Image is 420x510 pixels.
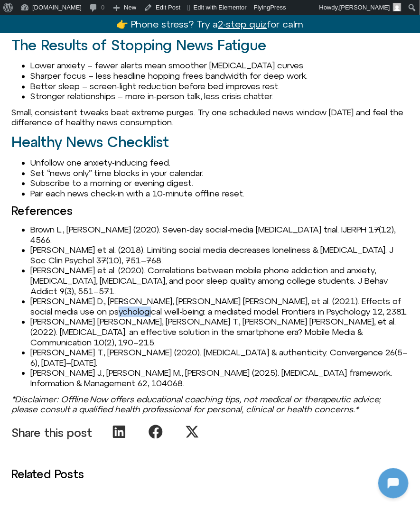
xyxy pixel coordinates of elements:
u: 2-step quiz [218,19,267,29]
em: *Disclaimer: Offline Now offers educational coaching tips, not medical or therapeutic advice; ple... [11,395,381,415]
h2: The Results of Stopping News Fatigue [11,37,409,53]
li: [PERSON_NAME] D., [PERSON_NAME], [PERSON_NAME] [PERSON_NAME], et al. (2021). Effects of social me... [30,297,409,317]
h2: Healthy News Checklist [11,135,409,150]
span: Edit with Elementor [194,4,247,11]
li: [PERSON_NAME] J., [PERSON_NAME] M., [PERSON_NAME] (2025). [MEDICAL_DATA] framework. Information &... [30,368,409,389]
li: [PERSON_NAME] et al. (2020). Correlations between mobile phone addiction and anxiety, [MEDICAL_DA... [30,266,409,297]
p: Small, consistent tweaks beat extreme purges. Try one scheduled news window [DATE] and feel the d... [11,108,409,128]
p: Share this post [11,427,92,439]
li: Pair each news check-in with a 10-minute offline reset. [30,189,409,199]
li: [PERSON_NAME] et al. (2018). Limiting social media decreases loneliness & [MEDICAL_DATA]. J Soc C... [30,245,409,266]
div: Share on x-twitter [175,422,211,443]
div: Share on facebook [138,422,175,443]
li: Brown L., [PERSON_NAME] (2020). Seven-day social-media [MEDICAL_DATA] trial. IJERPH 17(12), 4566. [30,225,409,245]
li: Stronger relationships – more in-person talk, less crisis chatter. [30,92,409,102]
li: Set “news only” time blocks in your calendar. [30,168,409,179]
h3: Related Posts [11,468,409,481]
div: Share on linkedin [102,422,138,443]
li: [PERSON_NAME] [PERSON_NAME], [PERSON_NAME] T., [PERSON_NAME] [PERSON_NAME], et al. (2022). [MEDIC... [30,317,409,348]
li: [PERSON_NAME] T., [PERSON_NAME] (2020). [MEDICAL_DATA] & authenticity. Convergence 26(5–6), [DATE... [30,348,409,368]
li: Subscribe to a morning or evening digest. [30,178,409,189]
a: 👉 Phone stress? Try a2-step quizfor calm [117,19,304,29]
li: Unfollow one anxiety-inducing feed. [30,158,409,168]
li: Better sleep – screen-light reduction before bed improves rest. [30,82,409,92]
li: Sharper focus – less headline hopping frees bandwidth for deep work. [30,71,409,82]
h3: References [11,205,409,217]
span: [PERSON_NAME] [339,4,390,11]
li: Lower anxiety – fewer alerts mean smoother [MEDICAL_DATA] curves. [30,61,409,71]
iframe: Botpress [378,468,409,499]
